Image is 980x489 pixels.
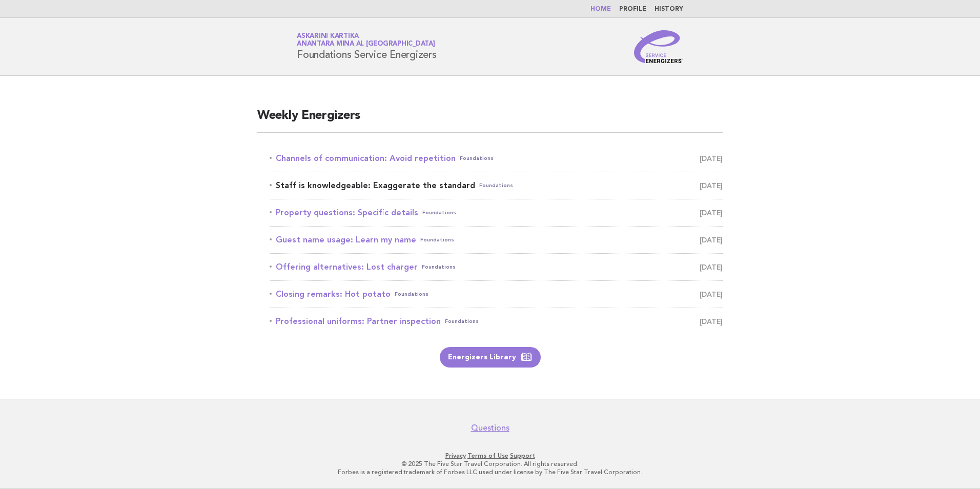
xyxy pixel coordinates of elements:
[422,260,456,274] span: Foundations
[270,233,723,247] a: Guest name usage: Learn my nameFoundations [DATE]
[270,206,723,220] a: Property questions: Specific detailsFoundations [DATE]
[634,30,683,63] img: Service Energizers
[700,178,723,193] span: [DATE]
[479,178,513,193] span: Foundations
[297,33,435,47] a: Askarini KartikaAnantara Mina al [GEOGRAPHIC_DATA]
[700,287,723,301] span: [DATE]
[590,6,611,12] a: Home
[700,206,723,220] span: [DATE]
[257,108,723,133] h2: Weekly Energizers
[176,452,804,460] p: · ·
[700,260,723,274] span: [DATE]
[270,287,723,301] a: Closing remarks: Hot potatoFoundations [DATE]
[655,6,683,12] a: History
[297,33,437,60] h1: Foundations Service Energizers
[619,6,646,12] a: Profile
[445,314,479,329] span: Foundations
[270,314,723,329] a: Professional uniforms: Partner inspectionFoundations [DATE]
[700,314,723,329] span: [DATE]
[471,423,509,433] a: Questions
[176,468,804,476] p: Forbes is a registered trademark of Forbes LLC used under license by The Five Star Travel Corpora...
[467,452,508,459] a: Terms of Use
[420,233,454,247] span: Foundations
[422,206,456,220] span: Foundations
[395,287,428,301] span: Foundations
[297,41,435,48] span: Anantara Mina al [GEOGRAPHIC_DATA]
[700,151,723,166] span: [DATE]
[270,151,723,166] a: Channels of communication: Avoid repetitionFoundations [DATE]
[460,151,494,166] span: Foundations
[270,178,723,193] a: Staff is knowledgeable: Exaggerate the standardFoundations [DATE]
[510,452,535,459] a: Support
[176,460,804,468] p: © 2025 The Five Star Travel Corporation. All rights reserved.
[445,452,466,459] a: Privacy
[270,260,723,274] a: Offering alternatives: Lost chargerFoundations [DATE]
[440,347,541,368] a: Energizers Library
[700,233,723,247] span: [DATE]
